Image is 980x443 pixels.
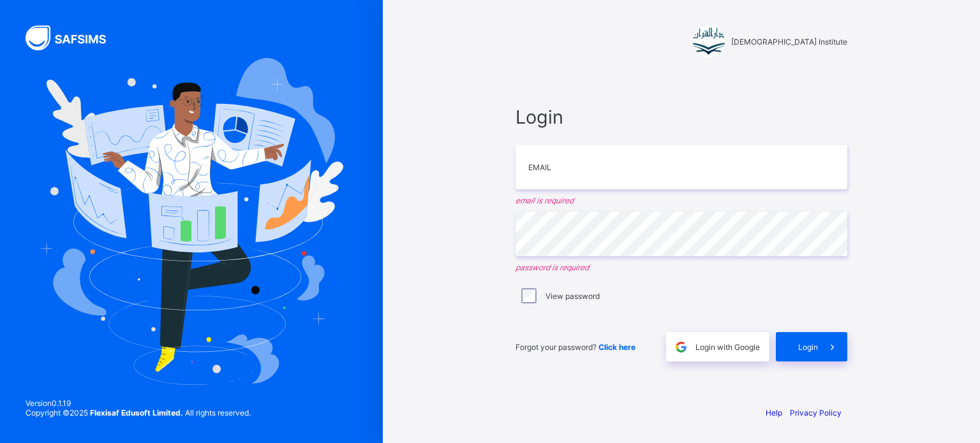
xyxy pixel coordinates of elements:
[516,263,847,272] em: password is required
[516,106,847,128] span: Login
[516,342,635,352] span: Forgot your password?
[26,398,251,408] span: Version 0.1.19
[731,37,847,47] span: [DEMOGRAPHIC_DATA] Institute
[766,408,782,418] a: Help
[674,340,688,354] img: google.396cfc9801f0270233282035f929180a.svg
[90,408,183,418] strong: Flexisaf Edusoft Limited.
[26,25,121,50] img: SAFSIMS Logo
[695,342,760,352] span: Login with Google
[26,408,251,418] span: Copyright © 2025 All rights reserved.
[598,342,635,352] a: Click here
[546,291,600,301] label: View password
[798,342,818,352] span: Login
[516,196,847,205] em: email is required
[790,408,842,418] a: Privacy Policy
[40,58,343,384] img: Hero Image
